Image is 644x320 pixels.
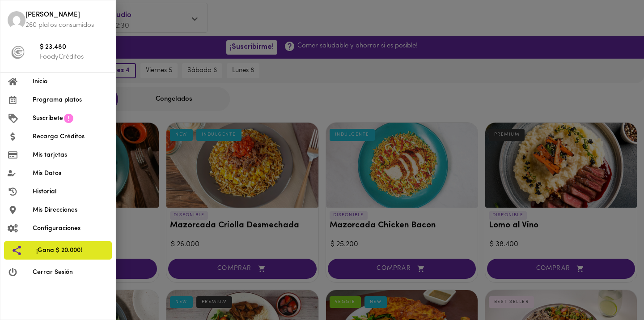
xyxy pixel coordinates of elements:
span: [PERSON_NAME] [25,10,108,21]
span: Historial [33,187,108,196]
span: Cerrar Sesión [33,268,108,277]
span: Programa platos [33,95,108,105]
p: 260 platos consumidos [25,21,108,30]
span: ¡Gana $ 20.000! [36,246,105,255]
span: Inicio [33,77,108,86]
span: Configuraciones [33,224,108,233]
span: Mis Datos [33,169,108,178]
p: FoodyCréditos [40,52,108,62]
span: Recarga Créditos [33,132,108,141]
img: foody-creditos-black.png [11,46,25,59]
span: Mis Direcciones [33,205,108,215]
span: $ 23.480 [40,43,108,53]
iframe: Messagebird Livechat Widget [592,268,635,311]
span: Mis tarjetas [33,150,108,160]
span: Suscríbete [33,114,63,123]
